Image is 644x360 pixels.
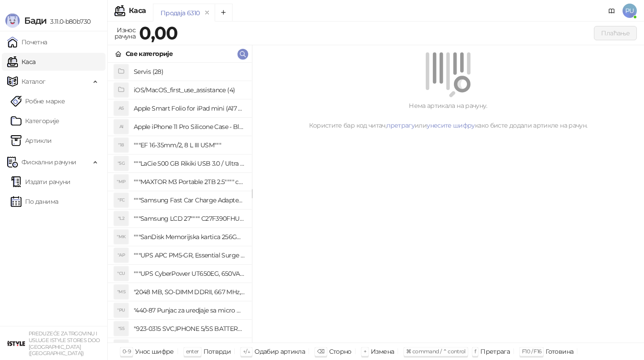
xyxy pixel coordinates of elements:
div: "AP [114,248,128,262]
div: Унос шифре [135,346,174,357]
a: ArtikliАртикли [11,132,52,150]
h4: """MAXTOR M3 Portable 2TB 2.5"""" crni eksterni hard disk HX-M201TCB/GM""" [134,175,245,189]
img: 64x64-companyLogo-77b92cf4-9946-4f36-9751-bf7bb5fd2c7d.png [7,334,25,352]
img: Logo [5,13,20,28]
a: Каса [7,53,35,71]
div: "MK [114,230,128,244]
div: "PU [114,303,128,317]
div: "FC [114,193,128,207]
div: AS [114,101,128,116]
h4: "2048 MB, SO-DIMM DDRII, 667 MHz, Napajanje 1,8 0,1 V, Latencija CL5" [134,285,245,299]
div: Одабир артикла [254,346,305,357]
div: "18 [114,138,128,152]
div: Износ рачуна [113,24,137,42]
h4: """Samsung LCD 27"""" C27F390FHUXEN""" [134,211,245,226]
h4: """UPS CyberPower UT650EG, 650VA/360W , line-int., s_uko, desktop""" [134,266,245,281]
h4: Servis (28) [134,64,245,79]
a: Почетна [7,33,47,51]
h4: """LaCie 500 GB Rikiki USB 3.0 / Ultra Compact & Resistant aluminum / USB 3.0 / 2.5""""""" [134,156,245,171]
div: "S5 [114,321,128,336]
h4: Apple Smart Folio for iPad mini (A17 Pro) - Sage [134,101,245,116]
a: Робне марке [11,92,65,110]
h4: """UPS APC PM5-GR, Essential Surge Arrest,5 utic_nica""" [134,248,245,262]
span: ⌘ command / ⌃ control [406,348,466,355]
a: Издати рачуни [11,173,71,191]
div: "SD [114,340,128,354]
span: + [364,348,366,355]
div: Продаја 6310 [161,8,199,18]
div: Сторно [329,346,352,357]
div: "L2 [114,211,128,226]
h4: Apple iPhone 11 Pro Silicone Case - Black [134,120,245,134]
div: Нема артикала на рачуну. Користите бар код читач, или како бисте додали артикле на рачун. [263,101,633,130]
a: претрагу [386,121,415,129]
span: ↑/↓ [243,348,250,355]
div: Претрага [480,346,510,357]
span: 0-9 [123,348,131,355]
button: remove [201,9,213,17]
button: Плаћање [594,26,637,40]
a: Категорије [11,112,59,130]
strong: 0,00 [139,22,178,44]
a: По данима [11,193,58,210]
span: 3.11.0-b80b730 [47,17,90,26]
a: Документација [605,4,619,18]
h4: "923-0315 SVC,IPHONE 5/5S BATTERY REMOVAL TRAY Držač za iPhone sa kojim se otvara display [134,321,245,336]
div: AI [114,120,128,134]
h4: "923-0448 SVC,IPHONE,TOURQUE DRIVER KIT .65KGF- CM Šrafciger " [134,340,245,354]
span: F10 / F16 [522,348,541,355]
button: Add tab [215,4,233,21]
span: Каталог [21,73,46,90]
h4: """SanDisk Memorijska kartica 256GB microSDXC sa SD adapterom SDSQXA1-256G-GN6MA - Extreme PLUS, ... [134,230,245,244]
div: Све категорије [126,49,173,59]
div: "MS [114,285,128,299]
div: Каса [129,7,146,14]
h4: "440-87 Punjac za uredjaje sa micro USB portom 4/1, Stand." [134,303,245,317]
div: "CU [114,266,128,281]
a: унесите шифру [427,121,475,129]
span: f [475,348,476,355]
div: Готовина [546,346,573,357]
span: PU [623,4,637,18]
h4: iOS/MacOS_first_use_assistance (4) [134,83,245,97]
h4: """EF 16-35mm/2, 8 L III USM""" [134,138,245,152]
div: Потврди [203,346,231,357]
span: Фискални рачуни [21,153,76,171]
h4: """Samsung Fast Car Charge Adapter, brzi auto punja_, boja crna""" [134,193,245,207]
span: Бади [24,15,47,26]
div: "5G [114,156,128,171]
div: grid [108,63,252,343]
div: Измена [371,346,394,357]
small: PREDUZEĆE ZA TRGOVINU I USLUGE ISTYLE STORES DOO [GEOGRAPHIC_DATA] ([GEOGRAPHIC_DATA]) [29,330,100,356]
span: ⌫ [317,348,324,355]
div: "MP [114,175,128,189]
span: enter [186,348,199,355]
